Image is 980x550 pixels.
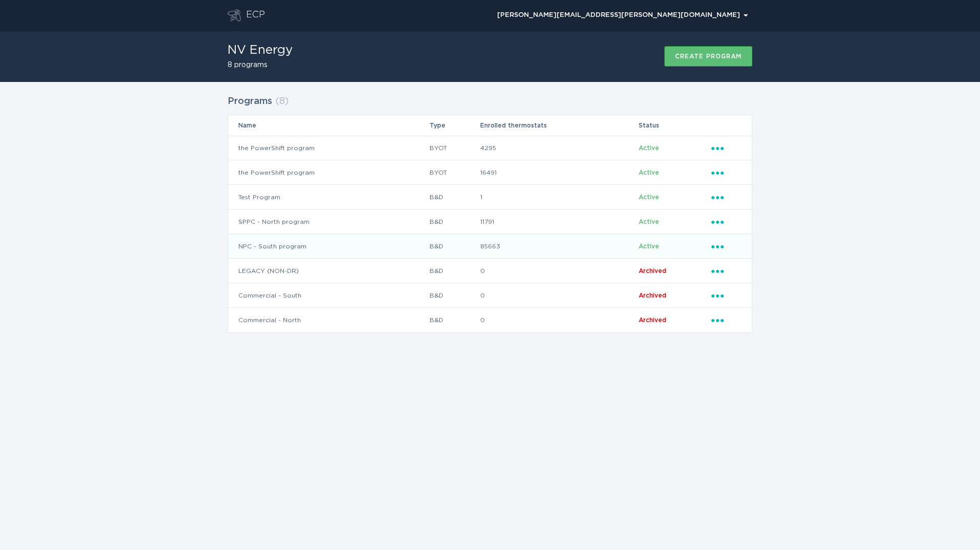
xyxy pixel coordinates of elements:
[228,9,241,22] button: Go to dashboard
[429,283,480,308] td: B&D
[246,9,265,22] div: ECP
[228,115,752,136] tr: Table Headers
[675,53,742,59] div: Create program
[480,308,638,332] td: 0
[480,185,638,209] td: 1
[711,241,742,252] div: Popover menu
[429,185,480,209] td: B&D
[711,167,742,178] div: Popover menu
[228,44,293,56] h1: NV Energy
[639,317,666,323] span: Archived
[228,209,429,234] td: SPPC - North program
[228,209,752,234] tr: a03e689f29a4448196f87c51a80861dc
[228,283,429,308] td: Commercial - South
[639,194,659,200] span: Active
[664,46,752,67] button: Create program
[493,8,752,23] button: Open user account details
[480,160,638,185] td: 16491
[228,92,272,111] h2: Programs
[228,308,429,332] td: Commercial - North
[228,259,429,283] td: LEGACY (NON-DR)
[228,185,752,209] tr: 1d15b189bb4841f7a0043e8dad5f5fb7
[429,259,480,283] td: B&D
[228,115,429,136] th: Name
[429,136,480,160] td: BYOT
[480,136,638,160] td: 4295
[711,290,742,301] div: Popover menu
[638,115,711,136] th: Status
[429,160,480,185] td: BYOT
[711,192,742,203] div: Popover menu
[275,97,289,106] span: ( 8 )
[639,292,666,299] span: Archived
[228,61,293,69] h2: 8 programs
[480,115,638,136] th: Enrolled thermostats
[493,8,752,23] div: Popover menu
[228,308,752,332] tr: 5753eebfd0614e638d7531d13116ea0c
[711,142,742,154] div: Popover menu
[639,145,659,151] span: Active
[429,209,480,234] td: B&D
[639,219,659,225] span: Active
[228,160,429,185] td: the PowerShift program
[228,234,429,259] td: NPC - South program
[228,136,429,160] td: the PowerShift program
[711,216,742,227] div: Popover menu
[480,209,638,234] td: 11791
[228,136,752,160] tr: 1fc7cf08bae64b7da2f142a386c1aedb
[480,234,638,259] td: 85663
[639,268,666,274] span: Archived
[480,283,638,308] td: 0
[497,12,748,18] div: [PERSON_NAME][EMAIL_ADDRESS][PERSON_NAME][DOMAIN_NAME]
[228,234,752,259] tr: 3caaf8c9363d40c086ae71ab552dadaa
[711,314,742,326] div: Popover menu
[429,115,480,136] th: Type
[429,234,480,259] td: B&D
[639,170,659,176] span: Active
[228,160,752,185] tr: 3428cbea457e408cb7b12efa83831df3
[429,308,480,332] td: B&D
[711,265,742,277] div: Popover menu
[228,259,752,283] tr: 6ad4089a9ee14ed3b18f57c3ec8b7a15
[639,243,659,249] span: Active
[228,283,752,308] tr: d4842dc55873476caf04843bf39dc303
[480,259,638,283] td: 0
[228,185,429,209] td: Test Program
